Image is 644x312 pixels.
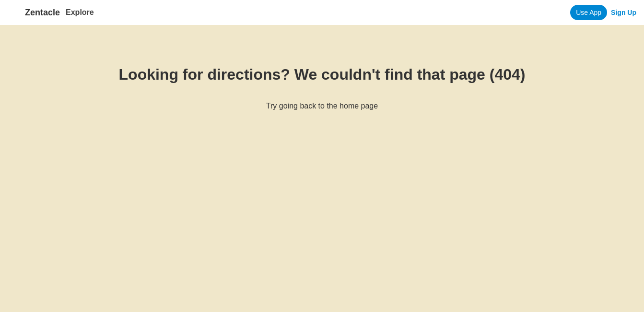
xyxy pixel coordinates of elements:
[8,5,60,20] a: Zentacle logoZentacle
[31,102,613,110] h6: Try going back to the home page
[570,5,607,20] a: Use App
[31,66,613,84] h1: Looking for directions? We couldn't find that page (404)
[611,9,636,16] a: Sign Up
[8,5,23,20] img: Zentacle logo
[66,8,94,16] a: Explore
[25,8,60,18] span: Zentacle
